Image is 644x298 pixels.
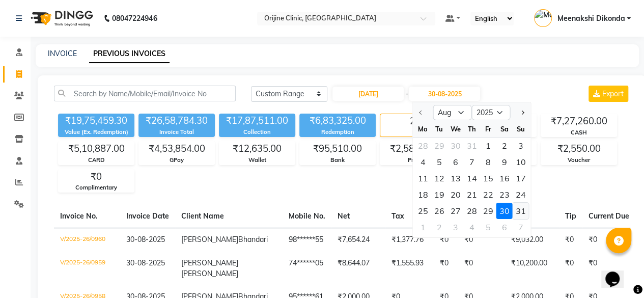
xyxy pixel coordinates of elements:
div: Saturday, August 30, 2025 [496,203,513,219]
div: 2 [496,138,513,154]
div: Wednesday, August 27, 2025 [447,203,464,219]
div: Sa [496,121,513,137]
div: Wednesday, August 13, 2025 [447,170,464,186]
div: 18 [415,186,431,203]
div: Tu [431,121,447,137]
span: Net [338,211,350,221]
button: Next month [518,104,526,121]
div: 2 [431,219,447,235]
td: V/2025-26/0960 [54,228,120,252]
div: Sunday, August 10, 2025 [513,154,529,170]
div: Tuesday, September 2, 2025 [431,219,447,235]
div: Tuesday, August 26, 2025 [431,203,447,219]
div: 21 [464,186,480,203]
div: 22 [480,186,496,203]
div: Thursday, August 21, 2025 [464,186,480,203]
span: [PERSON_NAME] [181,269,238,278]
div: 15 [480,170,496,186]
img: Meenakshi Dikonda [534,9,552,27]
div: Sunday, August 3, 2025 [513,138,529,154]
div: CASH [541,128,617,137]
div: ₹7,27,260.00 [541,114,617,128]
td: ₹0 [559,252,582,285]
td: ₹0 [582,252,635,285]
div: Tuesday, August 5, 2025 [431,154,447,170]
a: PREVIOUS INVOICES [89,45,170,63]
div: 9 [496,154,513,170]
div: 4 [464,219,480,235]
td: ₹9,032.00 [505,228,559,252]
div: Sunday, August 17, 2025 [513,170,529,186]
div: Friday, August 29, 2025 [480,203,496,219]
div: Friday, August 15, 2025 [480,170,496,186]
div: CARD [59,156,134,165]
td: ₹0 [458,228,505,252]
img: logo [26,4,96,33]
div: 17 [513,170,529,186]
div: Saturday, August 23, 2025 [496,186,513,203]
div: ₹5,10,887.00 [59,142,134,156]
div: ₹17,87,511.00 [219,114,295,128]
div: 3 [447,219,464,235]
div: Friday, August 8, 2025 [480,154,496,170]
td: ₹0 [434,228,458,252]
div: 28 [464,203,480,219]
span: Meenakshi Dikonda [557,13,625,24]
div: 1 [415,219,431,235]
td: ₹8,644.07 [331,252,385,285]
div: 6 [496,219,513,235]
span: Tip [565,211,576,221]
div: ₹95,510.00 [300,142,375,156]
button: Export [589,86,628,102]
div: ₹26,58,784.30 [138,114,215,128]
div: Collection [219,128,295,137]
span: Current Due [589,211,629,221]
div: Invoice Total [138,128,215,137]
div: Complimentary [59,183,134,192]
iframe: chat widget [601,257,634,288]
td: ₹1,377.76 [385,228,434,252]
div: ₹12,635.00 [219,142,295,156]
div: 24 [513,186,529,203]
div: Fr [480,121,496,137]
div: Tuesday, August 19, 2025 [431,186,447,203]
div: Saturday, August 2, 2025 [496,138,513,154]
div: Tuesday, August 12, 2025 [431,170,447,186]
div: Th [464,121,480,137]
div: Friday, September 5, 2025 [480,219,496,235]
td: ₹0 [458,252,505,285]
span: [PERSON_NAME] [181,258,238,267]
div: Friday, August 1, 2025 [480,138,496,154]
div: Sunday, August 24, 2025 [513,186,529,203]
div: Su [513,121,529,137]
div: 25 [415,203,431,219]
div: Thursday, September 4, 2025 [464,219,480,235]
div: Bank [300,156,375,165]
div: Sunday, August 31, 2025 [513,203,529,219]
div: 3 [513,138,529,154]
span: Mobile No. [289,211,325,221]
div: 250 [380,114,456,128]
div: ₹2,550.00 [541,142,617,156]
div: Monday, August 4, 2025 [415,154,431,170]
span: Invoice Date [126,211,169,221]
input: End Date [409,87,480,101]
div: 31 [513,203,529,219]
div: Thursday, August 28, 2025 [464,203,480,219]
div: 23 [496,186,513,203]
div: 10 [513,154,529,170]
div: Friday, August 22, 2025 [480,186,496,203]
div: 16 [496,170,513,186]
span: Client Name [181,211,224,221]
div: ₹4,53,854.00 [139,142,214,156]
div: Wednesday, August 6, 2025 [447,154,464,170]
div: 1 [480,138,496,154]
div: ₹0 [59,170,134,184]
span: [PERSON_NAME] [181,235,238,244]
div: Value (Ex. Redemption) [58,128,134,137]
div: 6 [447,154,464,170]
div: Wednesday, September 3, 2025 [447,219,464,235]
span: - [405,89,408,99]
b: 08047224946 [112,4,157,33]
div: 20 [447,186,464,203]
